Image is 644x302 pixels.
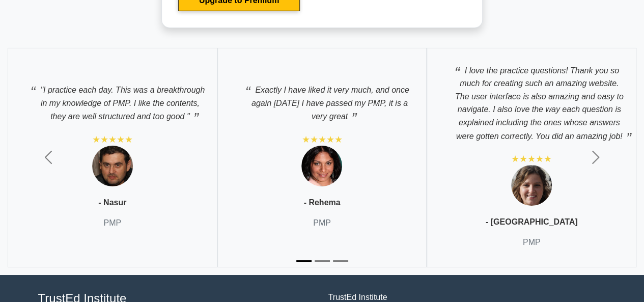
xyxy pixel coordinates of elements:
[103,217,121,229] p: PMP
[296,255,312,267] button: Slide 1
[486,216,578,228] p: - [GEOGRAPHIC_DATA]
[92,133,133,146] div: ★★★★★
[333,255,348,267] button: Slide 3
[315,255,330,267] button: Slide 2
[301,146,342,186] img: Testimonial 2
[303,197,340,209] p: - Rehema
[313,217,331,229] p: PMP
[437,59,626,143] p: I love the practice questions! Thank you so much for creating such an amazing website. The user i...
[511,165,552,206] img: Testimonial 3
[98,197,126,209] p: - Nasur
[523,236,541,249] p: PMP
[301,133,342,146] div: ★★★★★
[228,78,416,123] p: Exactly I have liked it very much, and once again [DATE] I have passed my PMP, it is a very great
[92,146,133,186] img: Testimonial 1
[511,153,552,165] div: ★★★★★
[18,78,207,123] p: "I practice each day. This was a breakthrough in my knowledge of PMP. I like the contents, they a...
